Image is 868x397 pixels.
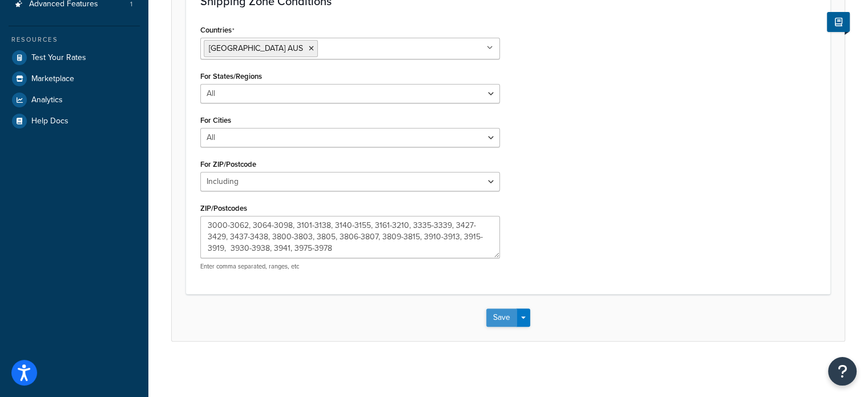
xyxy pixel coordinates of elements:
label: For States/Regions [200,72,262,81]
span: [GEOGRAPHIC_DATA] AUS [209,42,303,54]
a: Help Docs [9,111,140,131]
a: Test Your Rates [9,47,140,68]
p: Enter comma separated, ranges, etc [200,262,500,271]
textarea: 3000-3062, 3064-3098, 3101-3138, 3140-3155, 3161-3210, 3335-3339, 3427-3429, 3437-3438, 3800-3803... [200,216,500,258]
label: For ZIP/Postcode [200,160,256,169]
label: For Cities [200,116,231,125]
button: Save [486,308,517,327]
a: Analytics [9,90,140,110]
span: Analytics [31,95,63,105]
a: Marketplace [9,69,140,89]
label: Countries [200,26,235,35]
span: Marketplace [31,74,74,84]
span: Help Docs [31,117,68,126]
button: Show Help Docs [827,12,850,32]
span: Test Your Rates [31,53,86,63]
label: ZIP/Postcodes [200,204,247,212]
button: Open Resource Center [828,357,857,386]
div: Resources [9,35,140,45]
